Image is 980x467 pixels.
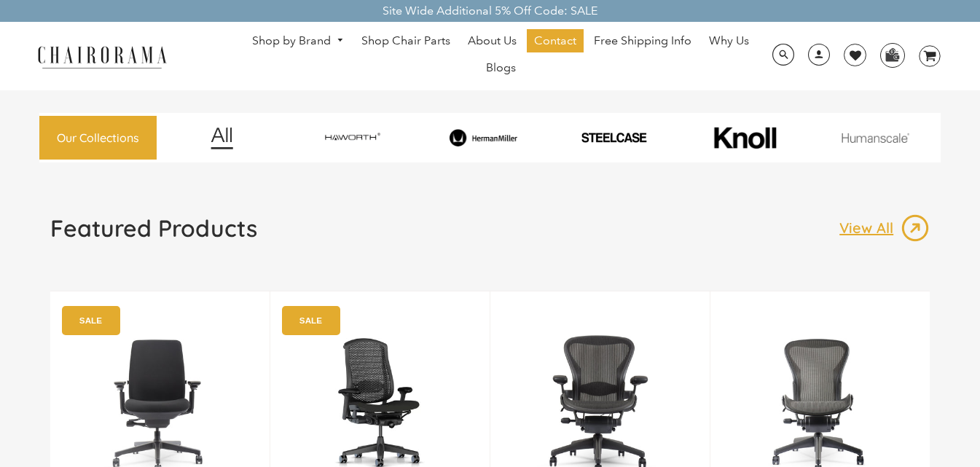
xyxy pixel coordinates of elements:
a: View All [839,213,930,243]
img: image_12.png [181,127,262,149]
text: SALE [79,315,102,325]
span: Contact [534,34,576,49]
span: Why Us [709,34,749,49]
h1: Featured Products [50,213,257,243]
img: image_10_1.png [681,125,807,150]
img: image_11.png [812,133,938,143]
img: PHOTO-2024-07-09-00-53-10-removebg-preview.png [551,131,677,144]
span: Free Shipping Info [594,34,691,49]
img: WhatsApp_Image_2024-07-12_at_16.23.01.webp [881,44,903,66]
span: About Us [468,34,517,49]
a: Blogs [479,56,523,79]
text: SALE [299,315,322,325]
p: View All [839,219,901,238]
img: image_8_173eb7e0-7579-41b4-bc8e-4ba0b8ba93e8.png [420,129,546,146]
a: About Us [460,29,524,52]
img: chairorama [29,44,175,69]
span: Shop Chair Parts [361,34,450,49]
a: Why Us [702,29,756,52]
span: Blogs [486,60,516,76]
a: Shop Chair Parts [354,29,458,52]
a: Our Collections [39,116,157,160]
a: Featured Products [50,213,257,254]
img: image_13.png [901,213,930,243]
nav: DesktopNavigation [237,29,764,83]
a: Free Shipping Info [587,29,699,52]
a: Shop by Brand [245,30,351,52]
img: image_7_14f0750b-d084-457f-979a-a1ab9f6582c4.png [289,126,415,150]
a: Contact [527,29,584,52]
